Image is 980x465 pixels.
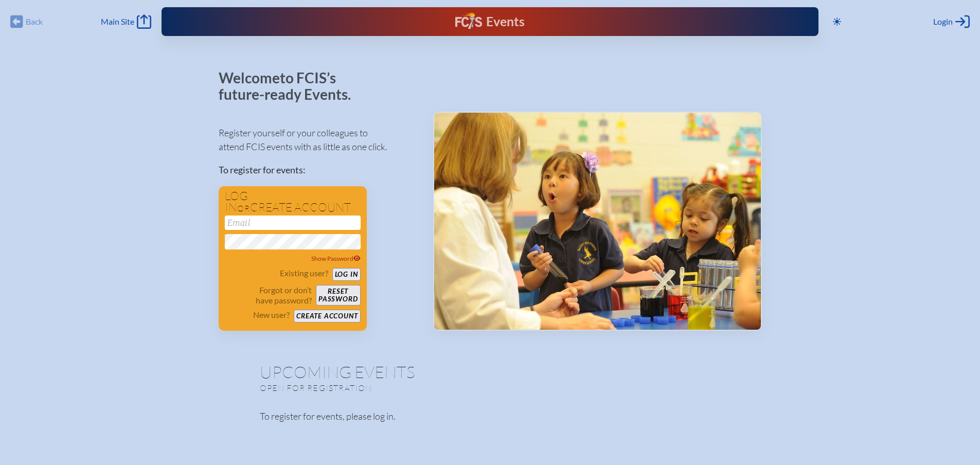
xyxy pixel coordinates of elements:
p: To register for events: [219,163,417,177]
span: Show Password [311,255,361,262]
div: FCIS Events — Future ready [342,12,637,31]
span: Main Site [101,16,134,27]
h1: Log in create account [225,190,361,213]
span: or [237,203,250,213]
p: Register yourself or your colleagues to attend FCIS events with as little as one click. [219,126,417,154]
button: Resetpassword [316,285,360,306]
p: Forgot or don’t have password? [225,285,312,306]
p: Existing user? [280,268,328,278]
input: Email [225,216,361,230]
a: Main Site [101,14,151,29]
button: Log in [332,268,361,281]
h1: Upcoming Events [260,364,721,380]
button: Create account [294,310,360,323]
p: To register for events, please log in. [260,409,721,423]
span: Login [933,16,953,27]
p: Welcome to FCIS’s future-ready Events. [219,70,363,102]
p: New user? [253,310,290,320]
img: Events [434,113,761,330]
p: Open for registration [260,383,531,393]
